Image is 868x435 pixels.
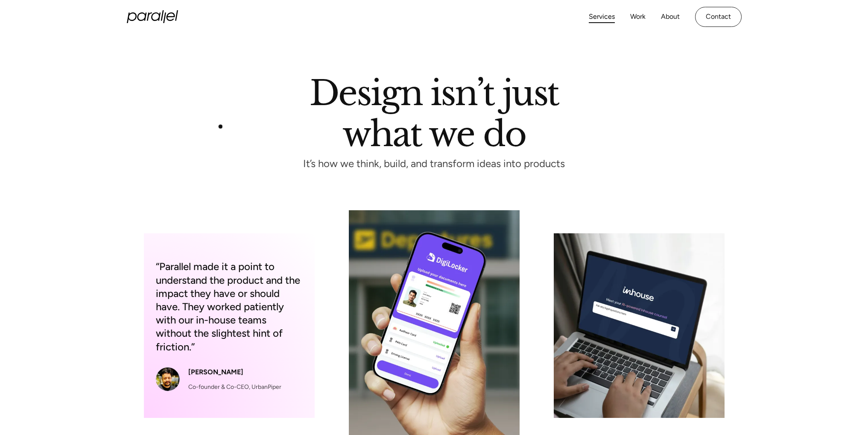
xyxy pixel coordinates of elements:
a: Contact [695,7,742,27]
a: About [661,11,680,23]
div: [PERSON_NAME] [188,367,243,377]
a: [PERSON_NAME]Co-founder & Co-CEO, UrbanPiper [156,367,303,391]
img: card-image [554,233,725,418]
h1: Design isn’t just what we do [310,76,559,147]
a: Services [589,11,615,23]
a: Work [630,11,646,23]
div: “Parallel made it a point to understand the product and the impact they have or should have. They... [156,260,303,353]
div: Co-founder & Co-CEO, UrbanPiper [188,382,281,391]
a: home [127,10,178,23]
p: It’s how we think, build, and transform ideas into products [288,160,581,168]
